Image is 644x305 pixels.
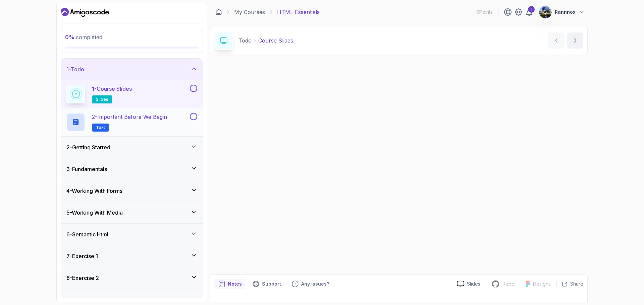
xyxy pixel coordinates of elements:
p: Repo [502,281,515,287]
button: 7-Exercise 1 [61,245,203,267]
p: Designs [533,281,551,287]
p: Course Slides [258,36,293,45]
img: user profile image [539,6,552,18]
button: Support button [249,279,285,289]
button: 8-Exercise 2 [61,267,203,289]
h3: 9 - Exercise 3 [66,296,99,304]
h3: 6 - Semantic Html [66,230,108,238]
button: notes button [214,279,246,289]
button: 6-Semantic Html [61,224,203,245]
span: 0 % [65,34,74,41]
p: Share [570,281,583,287]
button: 5-Working With Media [61,202,203,223]
p: Slides [467,281,480,287]
a: My Courses [234,8,265,16]
button: Share [556,281,583,287]
a: 1 [525,8,533,16]
h3: 1 - Todo [66,65,84,73]
button: 3-Fundamentals [61,158,203,180]
p: 1 - Course Slides [92,85,132,93]
h3: 8 - Exercise 2 [66,274,99,282]
div: 1 [528,6,535,13]
a: Slides [451,281,486,288]
p: Notes [228,281,242,287]
p: HTML Essentials [277,8,320,16]
p: 0 Points [476,9,493,15]
button: next content [567,32,583,49]
a: Dashboard [215,9,222,15]
p: Todo [238,36,252,45]
h3: 7 - Exercise 1 [66,252,98,260]
span: Text [96,125,105,130]
button: 2-Important Before We BeginText [66,113,197,132]
p: 2 - Important Before We Begin [92,113,167,121]
h3: 5 - Working With Media [66,209,123,217]
a: Dashboard [61,7,109,18]
p: Support [262,281,281,287]
span: slides [96,97,108,102]
button: 1-Course Slidesslides [66,85,197,103]
button: 4-Working With Forms [61,180,203,202]
button: user profile imageRannnox [539,5,585,19]
h3: 2 - Getting Started [66,143,110,151]
h3: 4 - Working With Forms [66,187,122,195]
h3: 3 - Fundamentals [66,165,107,173]
span: completed [65,34,102,41]
button: 1-Todo [61,59,203,80]
button: previous content [548,32,565,49]
p: Rannnox [555,9,576,15]
button: Feedback button [288,279,333,289]
button: 2-Getting Started [61,137,203,158]
p: Any issues? [301,281,329,287]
